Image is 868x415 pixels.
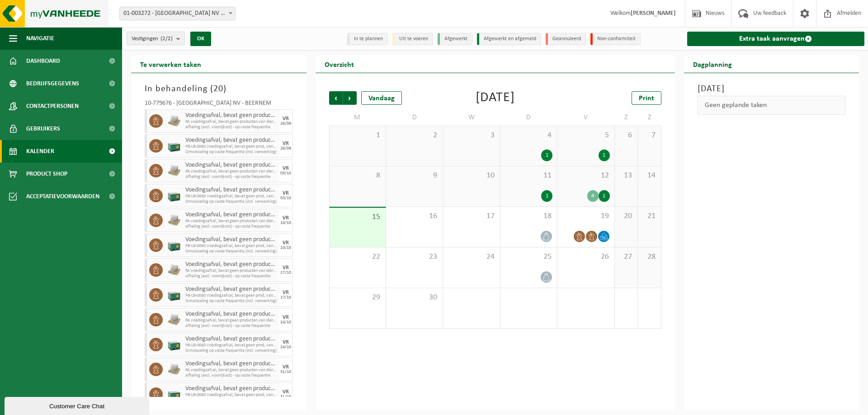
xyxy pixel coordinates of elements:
div: 17/10 [280,270,291,275]
span: 13 [619,171,633,181]
span: Bedrijfsgegevens [26,72,79,95]
li: Afgewerkt en afgemeld [477,33,541,45]
span: 01-003272 - BELGOSUC NV - BEERNEM [120,7,235,20]
img: LP-PA-00000-WDN-11 [167,313,181,326]
span: 26 [562,252,609,262]
img: LP-PA-00000-WDN-11 [167,164,181,177]
div: [DATE] [476,91,515,105]
a: Extra taak aanvragen [687,32,865,46]
span: Afhaling (excl. voorrijkost) - op vaste frequentie [185,174,277,180]
span: 28 [642,252,656,262]
button: OK [190,32,211,46]
div: VR [283,191,289,196]
span: 3 [448,131,495,140]
span: 7 [642,131,656,140]
span: Omwisseling op vaste frequentie (incl. verwerking) [185,348,277,354]
li: In te plannen [347,33,388,45]
span: 15 [334,212,381,222]
div: 24/10 [280,320,291,325]
span: Voedingsafval, bevat geen producten van dierlijke oorsprong, gemengde verpakking (exclusief glas) [185,385,277,392]
div: 26/09 [280,146,291,151]
span: 19 [562,211,609,221]
div: VR [283,166,289,171]
span: 8 [334,171,381,181]
span: Navigatie [26,27,54,50]
span: Afhaling (excl. voorrijkost) - op vaste frequentie [185,274,277,279]
span: Voedingsafval, bevat geen producten van dierlijke oorsprong, gemengde verpakking (exclusief glas) [185,286,277,293]
span: 21 [642,211,656,221]
div: 1 [541,149,552,161]
span: 9 [391,171,438,181]
td: M [329,109,386,126]
td: D [386,109,443,126]
div: 26/09 [280,121,291,126]
span: Afhaling (excl. voorrijkost) - op vaste frequentie [185,323,277,329]
span: 23 [391,252,438,262]
span: 30 [391,293,438,303]
div: VR [283,116,289,121]
div: 03/10 [280,171,291,176]
div: 4 [587,190,599,202]
span: Kalender [26,140,54,163]
span: PB-LB-0680 Voedingsafval, bevat geen prod, van dierl oorspr [185,293,277,298]
span: 22 [334,252,381,262]
span: Omwisseling op vaste frequentie (incl. verwerking) [185,298,277,304]
div: 31/10 [280,395,291,399]
span: PA voedingsafval, bevat geen producten van dierlijke oorspr, [185,219,277,224]
span: 17 [448,211,495,221]
div: VR [283,265,289,270]
li: Uit te voeren [392,33,433,45]
span: Voedingsafval, bevat geen producten van dierlijke oorsprong, gemengde verpakking (exclusief glas) [185,187,277,194]
span: Voedingsafval, bevat geen producten van dierlijke oorsprong, gemengde verpakking (exclusief glas) [185,336,277,343]
div: 1 [599,149,610,161]
img: LP-PA-00000-WDN-11 [167,214,181,227]
h2: Te verwerken taken [131,55,210,73]
span: Product Shop [26,163,67,185]
div: 1 [599,190,610,202]
div: VR [283,340,289,345]
span: PB-LB-0680 Voedingsafval, bevat geen prod, van dierl oorspr [185,144,277,149]
span: 12 [562,171,609,181]
span: PA voedingsafval, bevat geen producten van dierlijke oorspr, [185,318,277,323]
td: W [443,109,500,126]
span: 1 [334,131,381,140]
span: Voedingsafval, bevat geen producten van dierlijke oorsprong, gemengde verpakking (exclusief glas) [185,211,277,219]
div: 10-779676 - [GEOGRAPHIC_DATA] NV - BEERNEM [145,100,293,109]
h3: [DATE] [698,82,846,96]
span: PA voedingsafval, bevat geen producten van dierlijke oorspr, [185,119,277,125]
span: PB-LB-0680 Voedingsafval, bevat geen prod, van dierl oorspr [185,194,277,199]
span: Dashboard [26,50,60,72]
img: PB-LB-0680-HPE-GN-01 [167,338,181,351]
span: PA voedingsafval, bevat geen producten van dierlijke oorspr, [185,368,277,373]
span: Afhaling (excl. voorrijkost) - op vaste frequentie [185,373,277,378]
span: Voedingsafval, bevat geen producten van dierlijke oorsprong, gemengde verpakking (exclusief glas) [185,261,277,268]
span: Voedingsafval, bevat geen producten van dierlijke oorsprong, gemengde verpakking (exclusief glas) [185,162,277,169]
div: VR [283,215,289,221]
div: 10/10 [280,221,291,225]
img: LP-PA-00000-WDN-11 [167,114,181,128]
img: PB-LB-0680-HPE-GN-01 [167,288,181,302]
span: PA voedingsafval, bevat geen producten van dierlijke oorspr, [185,169,277,174]
span: 20 [619,211,633,221]
span: 29 [334,293,381,303]
div: VR [283,141,289,146]
img: LP-PA-00000-WDN-11 [167,363,181,376]
h3: In behandeling ( ) [145,82,293,96]
span: 16 [391,211,438,221]
span: Acceptatievoorwaarden [26,185,99,208]
span: Voedingsafval, bevat geen producten van dierlijke oorsprong, gemengde verpakking (exclusief glas) [185,311,277,318]
img: PB-LB-0680-HPE-GN-01 [167,139,181,153]
li: Afgewerkt [438,33,472,45]
span: Vestigingen [132,32,173,46]
strong: [PERSON_NAME] [631,10,676,17]
span: 10 [448,171,495,181]
img: PB-LB-0680-HPE-GN-01 [167,238,181,252]
span: 2 [391,131,438,140]
span: Voedingsafval, bevat geen producten van dierlijke oorsprong, gemengde verpakking (exclusief glas) [185,360,277,368]
span: Afhaling (excl. voorrijkost) - op vaste frequentie [185,125,277,130]
span: PB-LB-0680 Voedingsafval, bevat geen prod, van dierl oorspr [185,343,277,348]
div: VR [283,290,289,295]
div: VR [283,315,289,320]
td: Z [615,109,638,126]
